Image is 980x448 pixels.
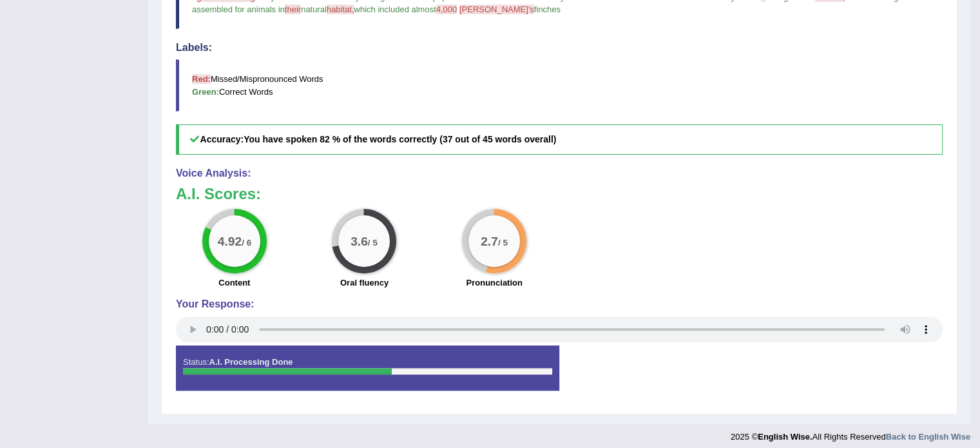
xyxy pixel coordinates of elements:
[354,5,436,14] span: which included almost
[886,432,970,442] a: Back to English Wise
[731,424,970,443] div: 2025 © All Rights Reserved
[176,59,943,111] blockquote: Missed/Mispronounced Words Correct Words
[534,5,561,14] span: finches
[192,87,219,97] b: Green:
[209,357,293,367] strong: A.I. Processing Done
[176,42,943,54] h4: Labels:
[192,74,211,84] b: Red:
[218,277,250,289] label: Content
[176,346,559,391] div: Status:
[176,185,261,202] b: A.I. Scores:
[340,277,389,289] label: Oral fluency
[481,234,498,248] big: 2.7
[459,5,534,14] span: [PERSON_NAME]'s
[242,237,251,247] small: / 6
[327,5,354,14] span: habitat,
[244,134,556,144] b: You have spoken 82 % of the words correctly (37 out of 45 words overall)
[498,237,508,247] small: / 5
[758,432,812,442] strong: English Wise.
[218,234,242,248] big: 4.92
[436,5,457,14] span: 4,000
[285,5,301,14] span: their
[301,5,327,14] span: natural
[368,237,378,247] small: / 5
[176,124,943,155] h5: Accuracy:
[351,234,369,248] big: 3.6
[176,168,943,179] h4: Voice Analysis:
[176,298,943,310] h4: Your Response:
[466,277,522,289] label: Pronunciation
